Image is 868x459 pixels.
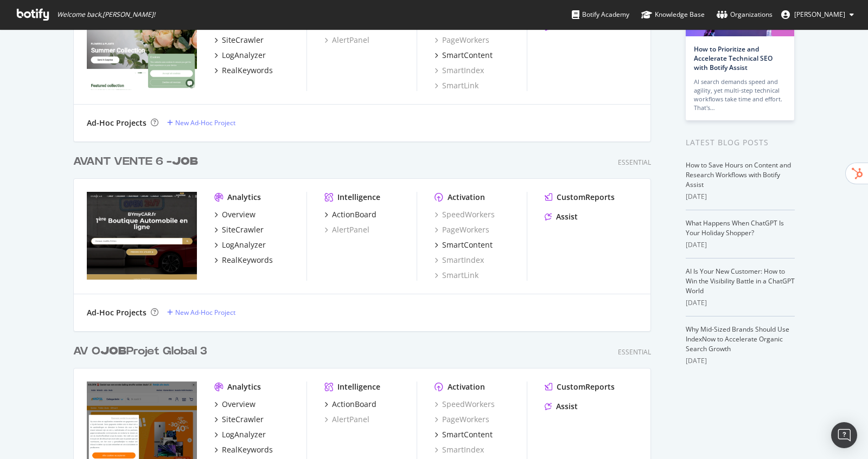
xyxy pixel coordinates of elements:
a: Assist [545,211,578,222]
a: SmartIndex [435,65,484,76]
div: [DATE] [686,298,795,308]
a: ActionBoard [324,399,376,410]
div: [DATE] [686,356,795,366]
div: Essential [618,347,651,357]
a: PageWorkers [435,35,489,46]
div: Latest Blog Posts [686,137,795,148]
a: LogAnalyzer [214,429,266,440]
div: New Ad-Hoc Project [175,118,235,127]
div: AVANT VENTE 6 - [73,154,198,170]
a: How to Save Hours on Content and Research Workflows with Botify Assist [686,160,791,189]
div: SmartContent [442,50,493,61]
div: Analytics [227,192,261,203]
a: SmartContent [435,50,493,61]
a: AI Is Your New Customer: How to Win the Visibility Battle in a ChatGPT World [686,267,795,295]
div: Activation [448,382,485,392]
div: Intelligence [337,382,380,392]
div: AI search demands speed and agility, yet multi-step technical workflows take time and effort. Tha... [694,77,786,112]
div: Botify Academy [572,9,629,20]
div: Intelligence [337,192,380,203]
a: SmartLink [435,270,478,281]
div: RealKeywords [222,255,273,266]
a: RealKeywords [214,255,273,266]
div: Analytics [227,382,261,392]
a: SpeedWorkers [435,209,495,220]
a: LogAnalyzer [214,240,266,250]
div: Essential [618,158,651,167]
a: What Happens When ChatGPT Is Your Holiday Shopper? [686,218,784,237]
img: reqins.fr [87,2,197,90]
div: CustomReports [557,192,615,203]
div: SiteCrawler [222,414,264,425]
div: SiteCrawler [222,224,264,235]
a: SiteCrawler [214,224,264,235]
div: Assist [556,211,578,222]
div: Ad-Hoc Projects [87,118,146,128]
a: SpeedWorkers [435,399,495,410]
a: CustomReports [545,192,615,203]
div: ActionBoard [332,399,376,410]
a: AlertPanel [324,414,369,425]
div: LogAnalyzer [222,240,266,250]
a: Overview [214,399,256,410]
button: [PERSON_NAME] [773,6,863,23]
a: New Ad-Hoc Project [167,308,235,317]
a: Why Mid-Sized Brands Should Use IndexNow to Accelerate Organic Search Growth [686,325,789,353]
a: Assist [545,401,578,412]
a: AV OJOBProjet Global 3 [73,344,212,359]
div: RealKeywords [222,444,273,455]
a: ActionBoard [324,209,376,220]
div: New Ad-Hoc Project [175,308,235,317]
div: SmartContent [442,429,493,440]
img: latribu.fr [87,192,197,280]
div: ActionBoard [332,209,376,220]
a: PageWorkers [435,414,489,425]
a: SmartIndex [435,444,484,455]
a: CustomReports [545,382,615,392]
div: Activation [448,192,485,203]
a: SiteCrawler [214,35,264,46]
a: RealKeywords [214,444,273,455]
b: JOB [172,156,198,167]
div: SmartContent [442,240,493,250]
div: Organizations [717,9,773,20]
div: Knowledge Base [641,9,705,20]
span: Olivier Job [794,10,845,19]
a: AlertPanel [324,35,369,46]
div: SiteCrawler [222,35,264,46]
div: CustomReports [557,382,615,392]
span: Welcome back, [PERSON_NAME] ! [57,10,155,19]
a: AVANT VENTE 6 -JOB [73,154,202,170]
div: Overview [222,209,256,220]
div: RealKeywords [222,65,273,76]
div: LogAnalyzer [222,50,266,61]
div: AV O Projet Global 3 [73,344,207,359]
a: LogAnalyzer [214,50,266,61]
b: JOB [100,346,126,357]
a: PageWorkers [435,224,489,235]
a: How to Prioritize and Accelerate Technical SEO with Botify Assist [694,44,773,72]
a: RealKeywords [214,65,273,76]
a: New Ad-Hoc Project [167,118,235,127]
div: [DATE] [686,192,795,202]
a: SmartLink [435,80,478,91]
a: Overview [214,209,256,220]
a: SmartContent [435,240,493,250]
a: AlertPanel [324,224,369,235]
a: SiteCrawler [214,414,264,425]
div: [DATE] [686,240,795,250]
a: SmartIndex [435,255,484,266]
